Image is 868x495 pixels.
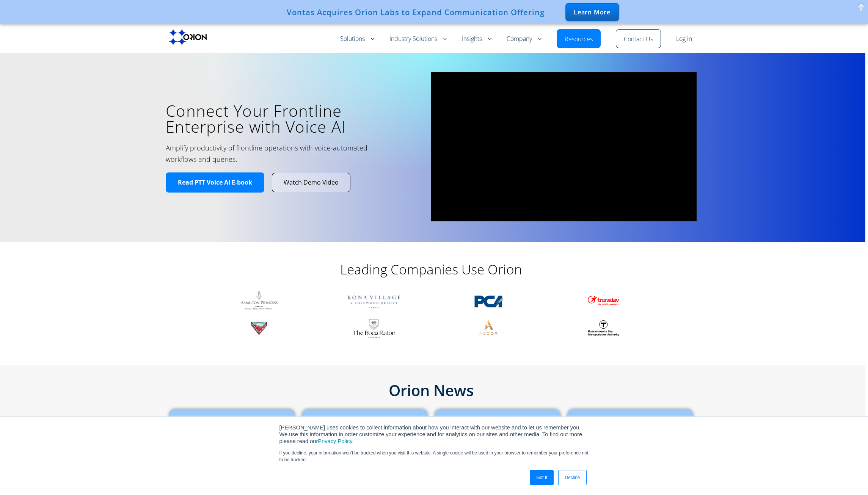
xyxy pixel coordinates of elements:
[166,142,393,165] h2: Amplify productivity of frontline operations with voice-automated workflows and queries.
[318,438,352,444] a: Privacy Policy
[284,179,339,186] span: Watch Demo Video
[279,261,583,278] h2: Leading Companies Use Orion
[166,383,697,398] h2: Orion News
[565,35,593,44] a: Resources
[279,425,584,444] span: [PERSON_NAME] uses cookies to collect information about how you interact with our website and to ...
[389,34,447,44] a: Industry Solutions
[188,415,276,437] a: Orion Named Top AI Solution Provider
[313,415,417,437] a: Manufacturer Wins with Language Translation
[558,470,586,485] a: Decline
[166,103,420,135] h1: Connect Your Frontline Enterprise with Voice AI
[279,450,589,463] p: If you decline, your information won’t be tracked when you visit this website. A single cookie wi...
[272,173,350,192] a: Watch Demo Video
[431,72,697,221] iframe: vimeo Video Player
[287,8,545,17] div: Vontas Acquires Orion Labs to Expand Communication Offering
[169,28,207,46] img: Orion labs Black logo
[530,470,554,485] a: Got It
[676,34,692,44] a: Log in
[462,34,491,44] a: Insights
[624,35,653,44] a: Contact Us
[178,179,252,186] span: Read PTT Voice AI E-book
[444,415,551,446] a: Orion Named Top Unified Communications Solution
[340,34,374,44] a: Solutions
[166,172,264,193] a: Read PTT Voice AI E-book
[830,459,868,495] iframe: Chat Widget
[565,3,619,21] div: Learn More
[507,34,542,44] a: Company
[576,415,685,446] a: Transportation Company Saves With Voice AI Workflow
